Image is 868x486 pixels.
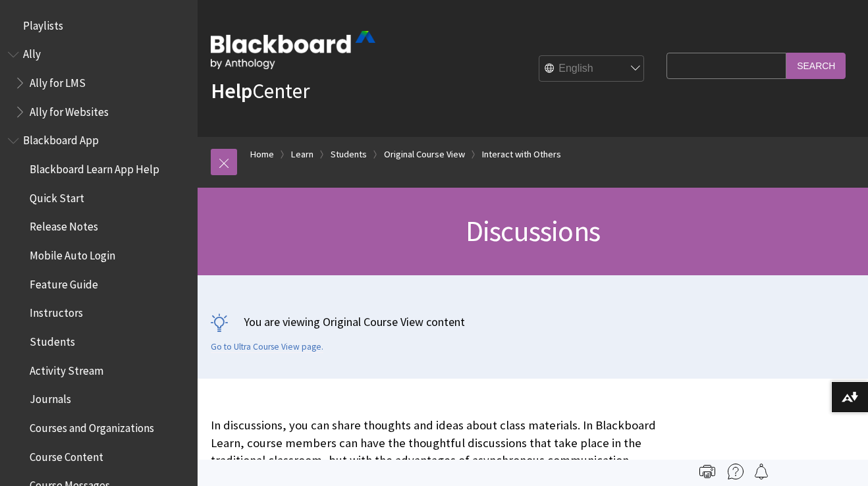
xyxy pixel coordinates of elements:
[466,213,600,249] span: Discussions
[211,78,252,104] strong: Help
[291,146,313,163] a: Learn
[211,313,855,330] p: You are viewing Original Course View content
[250,146,274,163] a: Home
[699,464,715,479] img: Print
[30,331,75,348] span: Students
[539,56,645,82] select: Site Language Selector
[23,14,63,32] span: Playlists
[30,244,115,262] span: Mobile Auto Login
[30,273,98,291] span: Feature Guide
[30,158,159,176] span: Blackboard Learn App Help
[211,78,310,104] a: HelpCenter
[23,130,99,148] span: Blackboard App
[30,101,109,119] span: Ally for Websites
[211,31,375,69] img: Blackboard by Anthology
[753,464,769,479] img: Follow this page
[786,53,846,78] input: Search
[8,43,190,123] nav: Book outline for Anthology Ally Help
[30,72,86,90] span: Ally for LMS
[30,417,154,435] span: Courses and Organizations
[728,464,744,479] img: More help
[30,216,98,234] span: Release Notes
[30,187,84,205] span: Quick Start
[211,341,323,353] a: Go to Ultra Course View page.
[384,146,465,163] a: Original Course View
[331,146,367,163] a: Students
[30,446,103,464] span: Course Content
[30,389,71,406] span: Journals
[30,360,103,377] span: Activity Stream
[8,14,190,37] nav: Book outline for Playlists
[23,43,41,61] span: Ally
[30,302,83,320] span: Instructors
[482,146,561,163] a: Interact with Others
